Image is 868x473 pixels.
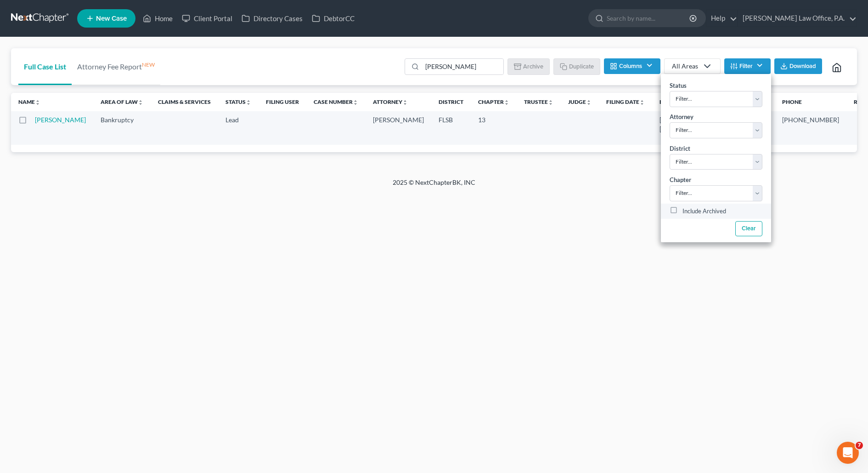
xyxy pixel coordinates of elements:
td: Bankruptcy [93,111,151,145]
a: Case Numberunfold_more [314,98,358,105]
pre: [EMAIL_ADDRESS][DOMAIN_NAME] [EMAIL_ADDRESS][DOMAIN_NAME] [659,115,767,134]
a: Filing Dateunfold_more [606,98,645,105]
a: Nameunfold_more [18,98,40,105]
label: Status [670,81,687,91]
a: Directory Cases [237,10,307,27]
a: [PERSON_NAME] Law Office, P.A. [738,10,857,27]
button: Clear [735,221,762,236]
a: Full Case List [18,48,72,85]
th: Email [652,93,775,111]
a: DebtorCC [307,10,359,27]
div: Filter [661,74,771,242]
sup: NEW [142,61,155,68]
i: unfold_more [353,100,358,105]
iframe: Intercom live chat [837,442,859,464]
a: Trusteeunfold_more [524,98,553,105]
td: [PERSON_NAME] [366,111,431,145]
a: Attorneyunfold_more [373,98,408,105]
a: Judgeunfold_more [568,98,592,105]
div: 2025 © NextChapterBK, INC [172,178,696,194]
i: unfold_more [586,100,592,105]
i: unfold_more [548,100,553,105]
span: Download [789,63,816,70]
th: Phone [775,93,846,111]
i: unfold_more [35,100,40,105]
a: Chapterunfold_more [478,98,509,105]
button: Filter [724,58,771,74]
a: Client Portal [177,10,237,27]
a: Statusunfold_more [225,98,251,105]
td: 13 [471,111,517,145]
a: Attorney Fee ReportNEW [72,48,160,85]
td: Lead [218,111,259,145]
span: New Case [96,15,127,22]
div: All Areas [672,62,698,71]
a: Help [706,10,737,27]
td: FLSB [431,111,471,145]
th: Claims & Services [151,93,218,111]
label: Chapter [670,176,691,185]
a: [PERSON_NAME] [35,116,86,124]
a: Area of Lawunfold_more [101,98,143,105]
label: Attorney [670,113,693,122]
label: District [670,144,690,154]
i: unfold_more [138,100,143,105]
button: Columns [604,58,660,74]
button: Download [774,58,822,74]
th: District [431,93,471,111]
label: Include Archived [682,206,726,217]
input: Search by name... [422,59,503,74]
th: Filing User [259,93,306,111]
i: unfold_more [504,100,509,105]
input: Search by name... [607,10,691,27]
i: unfold_more [246,100,251,105]
a: Home [138,10,177,27]
span: 7 [856,442,863,449]
i: unfold_more [639,100,645,105]
pre: [PHONE_NUMBER] [782,115,839,125]
i: unfold_more [402,100,408,105]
